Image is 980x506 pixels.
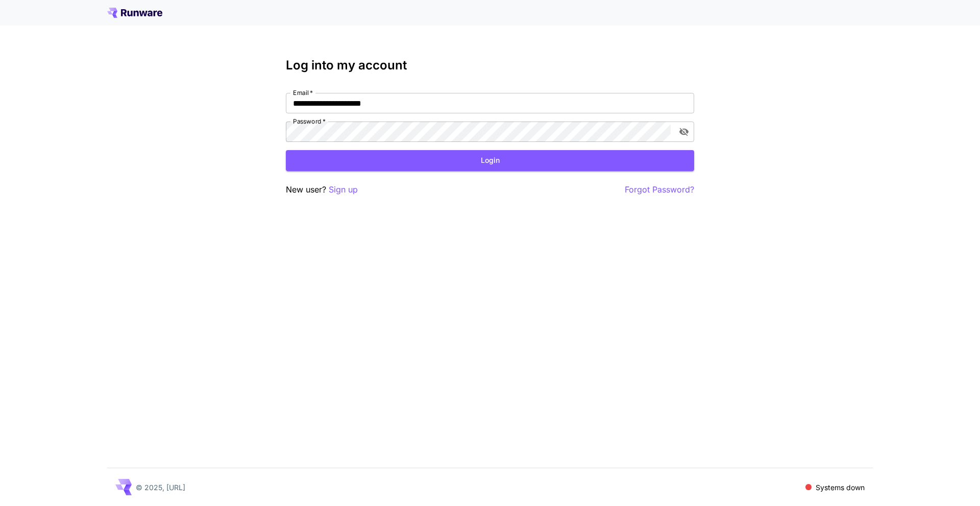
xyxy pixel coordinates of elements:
[136,482,185,493] p: © 2025, [URL]
[293,88,313,97] label: Email
[675,123,693,141] button: toggle password visibility
[625,183,694,196] button: Forgot Password?
[293,117,326,126] label: Password
[286,150,694,171] button: Login
[329,183,358,196] button: Sign up
[816,482,865,493] p: Systems down
[286,183,358,196] p: New user?
[286,58,694,73] h3: Log into my account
